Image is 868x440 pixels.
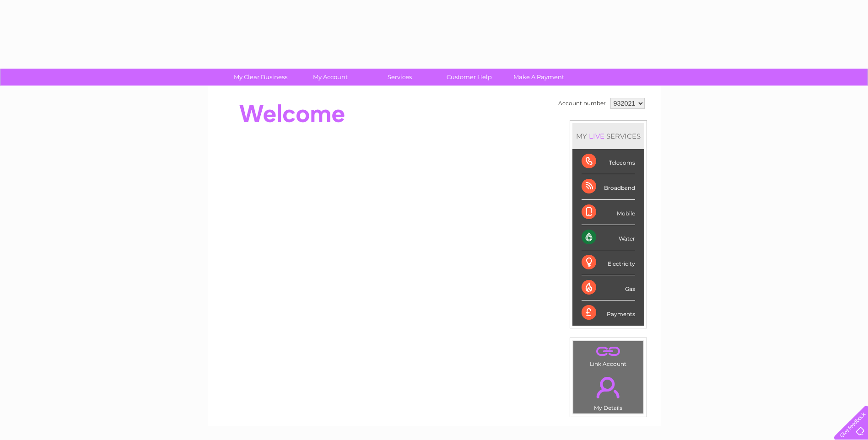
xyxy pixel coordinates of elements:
a: . [576,371,641,403]
a: Services [362,69,437,86]
div: Telecoms [582,149,635,174]
a: My Account [292,69,368,86]
div: Broadband [582,174,635,199]
td: Link Account [573,341,644,370]
div: Mobile [582,200,635,225]
a: Customer Help [431,69,507,86]
div: Water [582,225,635,250]
a: My Clear Business [223,69,298,86]
div: Electricity [582,250,635,275]
a: . [576,343,641,360]
td: My Details [573,369,644,414]
div: Payments [582,300,635,325]
div: MY SERVICES [572,123,644,149]
a: Make A Payment [501,69,577,86]
div: LIVE [587,132,606,140]
div: Gas [582,275,635,300]
td: Account number [556,96,608,111]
